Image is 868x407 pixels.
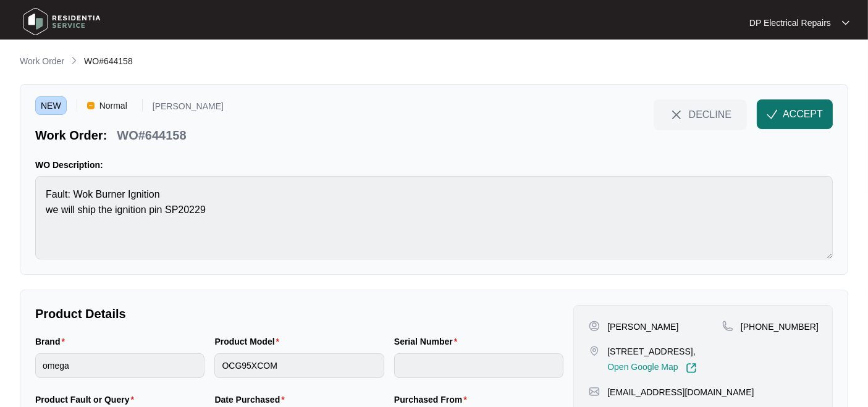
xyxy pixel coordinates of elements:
label: Product Fault or Query [35,393,139,406]
p: WO Description: [35,159,833,171]
label: Brand [35,335,70,348]
p: [PERSON_NAME] [153,102,224,115]
img: chevron-right [69,56,79,65]
img: user-pin [589,321,600,332]
button: close-IconDECLINE [654,99,747,129]
img: map-pin [722,321,733,332]
span: Normal [95,96,132,115]
img: map-pin [589,386,600,397]
span: ACCEPT [783,107,823,122]
span: DECLINE [689,107,731,121]
p: Work Order [20,55,64,67]
label: Date Purchased [214,393,289,406]
img: close-Icon [669,107,684,122]
p: Product Details [35,305,563,322]
button: check-IconACCEPT [757,99,833,129]
p: [PHONE_NUMBER] [741,321,819,333]
img: Link-External [686,363,697,374]
span: NEW [35,96,67,115]
label: Product Model [214,335,284,348]
label: Purchased From [394,393,472,406]
label: Serial Number [394,335,462,348]
p: Work Order: [35,127,107,144]
img: Vercel Logo [87,102,95,109]
img: dropdown arrow [842,20,849,26]
a: Work Order [17,55,67,69]
input: Serial Number [394,353,563,378]
textarea: Fault: Wok Burner Ignition we will ship the ignition pin SP20229 [35,176,833,259]
p: [STREET_ADDRESS], [607,345,696,358]
p: [PERSON_NAME] [607,321,678,333]
img: residentia service logo [19,3,105,40]
img: check-Icon [767,109,778,120]
input: Product Model [214,353,384,378]
p: WO#644158 [117,127,186,144]
img: map-pin [589,345,600,356]
p: DP Electrical Repairs [749,17,831,29]
span: WO#644158 [84,56,133,66]
p: [EMAIL_ADDRESS][DOMAIN_NAME] [607,386,754,398]
input: Brand [35,353,204,378]
a: Open Google Map [607,363,696,374]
